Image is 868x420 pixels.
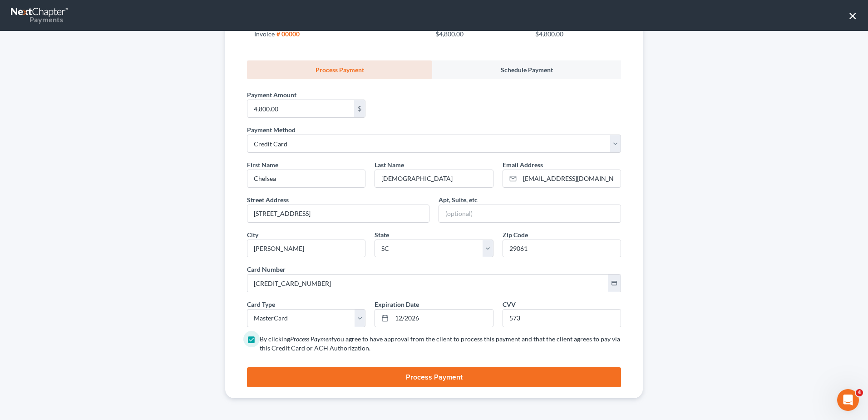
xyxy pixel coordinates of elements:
[528,25,621,42] td: $4,800.00
[247,91,296,99] span: Payment Amount
[432,60,621,79] a: Schedule Payment
[247,231,258,239] span: City
[247,275,608,292] input: ●●●● ●●●● ●●●● ●●●●
[837,389,859,411] iframe: Intercom live chat
[503,300,516,308] span: CVV
[354,100,365,117] div: $
[11,15,63,25] div: Payments
[375,300,419,308] span: Expiration Date
[439,205,621,222] input: (optional)
[260,335,620,352] span: you agree to have approval from the client to process this payment and that the client agrees to ...
[611,280,617,286] i: credit_card
[392,310,493,327] input: MM/YYYY
[375,161,404,169] span: Last Name
[254,30,275,38] span: Invoice
[260,335,290,343] span: By clicking
[375,231,389,239] span: State
[247,205,429,222] input: Enter address...
[848,8,857,23] button: ×
[428,25,528,42] td: $4,800.00
[290,335,334,343] i: Process Payment
[247,170,365,187] input: --
[247,100,354,117] input: 0.00
[856,389,863,396] span: 4
[520,170,621,187] input: Enter email...
[503,240,621,257] input: XXXXX
[247,126,296,134] span: Payment Method
[11,5,69,26] a: Payments
[276,30,300,38] strong: # 00000
[375,170,493,187] input: --
[503,161,543,169] span: Email Address
[247,240,365,257] input: Enter city...
[503,310,621,327] input: ####
[247,60,432,79] a: Process Payment
[247,196,289,204] span: Street Address
[247,265,286,273] span: Card Number
[439,196,478,204] span: Apt, Suite, etc
[247,367,621,387] button: Process Payment
[247,300,275,308] span: Card Type
[503,231,528,239] span: Zip Code
[247,161,278,169] span: First Name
